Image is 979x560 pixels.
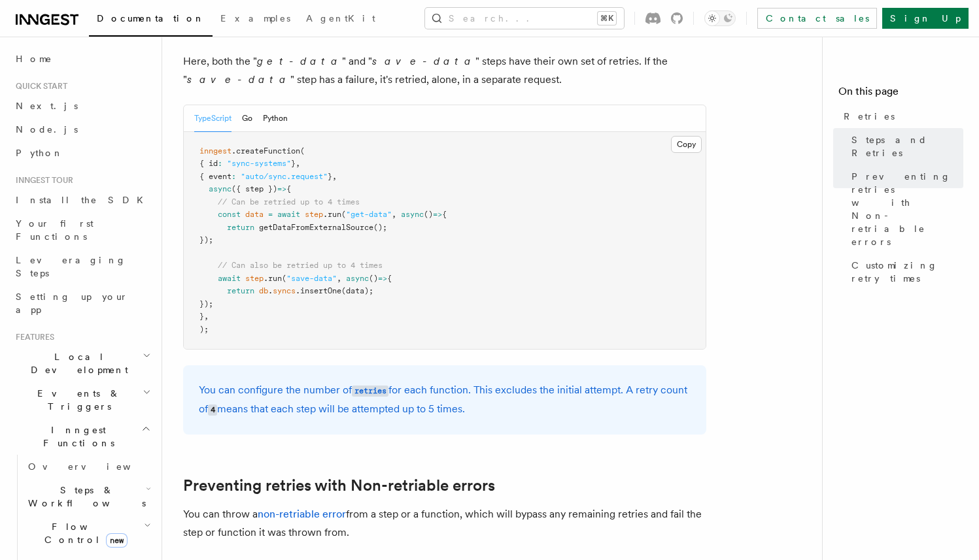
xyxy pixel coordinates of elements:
span: step [245,274,264,283]
span: Local Development [10,350,143,376]
span: Steps & Workflows [23,484,146,510]
span: return [227,223,254,232]
a: Customizing retry times [846,254,963,290]
span: ( [341,210,346,219]
a: Preventing retries with Non-retriable errors [183,476,495,495]
button: Events & Triggers [10,382,154,418]
span: } [291,159,296,168]
span: , [392,210,396,219]
button: Flow Controlnew [23,515,154,552]
button: Inngest Functions [10,418,154,455]
span: => [378,274,387,283]
span: { [387,274,392,283]
span: () [369,274,378,283]
a: retries [352,384,388,396]
span: = [268,210,273,219]
a: Documentation [89,4,213,37]
button: Toggle dark mode [704,10,736,26]
span: : [232,172,236,181]
button: Copy [671,136,702,153]
span: Install the SDK [16,195,151,205]
span: "get-data" [346,210,392,219]
span: { id [199,159,218,168]
span: Preventing retries with Non-retriable errors [851,170,963,248]
span: .insertOne [296,286,341,295]
em: get-data [257,55,342,67]
button: TypeScript [194,105,232,132]
span: Leveraging Steps [16,255,126,278]
p: You can throw a from a step or a function, which will bypass any remaining retries and fail the s... [183,505,706,542]
code: 4 [208,404,217,416]
a: Contact sales [757,8,877,29]
span: Python [16,148,63,158]
span: , [296,159,300,168]
span: // Can be retried up to 4 times [218,197,360,206]
span: } [199,312,204,321]
span: syncs [273,286,296,295]
a: non-retriable error [258,508,346,520]
span: Inngest Functions [10,423,141,450]
span: Flow Control [23,520,144,546]
span: async [209,184,232,193]
span: (data); [341,286,373,295]
button: Python [263,105,288,132]
span: }); [199,235,213,244]
span: (); [373,223,387,232]
a: Sign Up [882,8,969,29]
span: new [106,533,128,548]
a: Overview [23,455,154,478]
span: { event [199,172,232,181]
a: Home [10,47,154,71]
span: { [286,184,291,193]
span: data [245,210,264,219]
span: "save-data" [286,274,337,283]
span: => [277,184,286,193]
span: await [277,210,300,219]
span: , [332,172,337,181]
span: Documentation [97,13,205,24]
button: Steps & Workflows [23,478,154,515]
em: save-data [187,73,290,86]
span: // Can also be retried up to 4 times [218,261,383,270]
span: ); [199,325,209,334]
span: Node.js [16,124,78,135]
span: "auto/sync.request" [241,172,328,181]
span: { [442,210,447,219]
span: Events & Triggers [10,387,143,413]
span: => [433,210,442,219]
span: inngest [199,146,232,156]
span: Customizing retry times [851,259,963,285]
span: : [218,159,222,168]
span: const [218,210,241,219]
span: "sync-systems" [227,159,291,168]
button: Local Development [10,345,154,382]
span: Steps and Retries [851,133,963,159]
a: Python [10,141,154,165]
span: . [268,286,273,295]
a: Retries [838,105,963,128]
span: }); [199,299,213,308]
span: Retries [844,110,895,123]
span: Overview [28,461,163,472]
span: ( [282,274,286,283]
span: db [259,286,268,295]
span: , [204,312,209,321]
a: Setting up your app [10,285,154,321]
span: , [337,274,341,283]
span: async [401,210,424,219]
span: step [305,210,323,219]
span: Your first Functions [16,218,94,242]
a: Examples [213,4,298,35]
span: } [328,172,332,181]
span: Quick start [10,81,67,91]
span: return [227,286,254,295]
span: Home [16,52,52,65]
p: You can configure the number of for each function. This excludes the initial attempt. A retry cou... [199,381,691,419]
button: Search...⌘K [425,8,624,29]
span: () [424,210,433,219]
code: retries [352,386,388,397]
kbd: ⌘K [598,12,616,25]
a: AgentKit [298,4,383,35]
a: Steps and Retries [846,128,963,165]
span: ({ step }) [232,184,277,193]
